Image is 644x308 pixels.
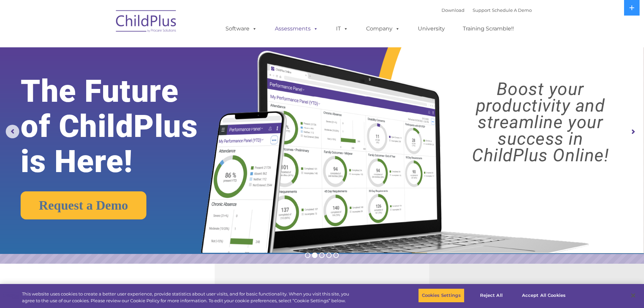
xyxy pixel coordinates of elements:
[442,7,464,13] a: Download
[94,72,123,77] span: Phone number
[22,291,354,304] div: This website uses cookies to create a better user experience, provide statistics about user visit...
[626,288,641,303] button: Close
[445,81,636,164] rs-layer: Boost your productivity and streamline your success in ChildPlus Online!
[94,45,115,50] span: Last name
[518,288,569,303] button: Accept All Cookies
[418,288,464,303] button: Cookies Settings
[329,22,355,35] a: IT
[21,191,146,219] a: Request a Demo
[268,22,325,35] a: Assessments
[470,288,512,303] button: Reject All
[442,7,532,13] font: |
[456,22,521,35] a: Training Scramble!!
[21,74,226,179] rs-layer: The Future of ChildPlus is Here!
[492,7,532,13] a: Schedule A Demo
[411,22,452,35] a: University
[473,7,491,13] a: Support
[219,22,264,35] a: Software
[113,5,180,39] img: ChildPlus by Procare Solutions
[359,22,407,35] a: Company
